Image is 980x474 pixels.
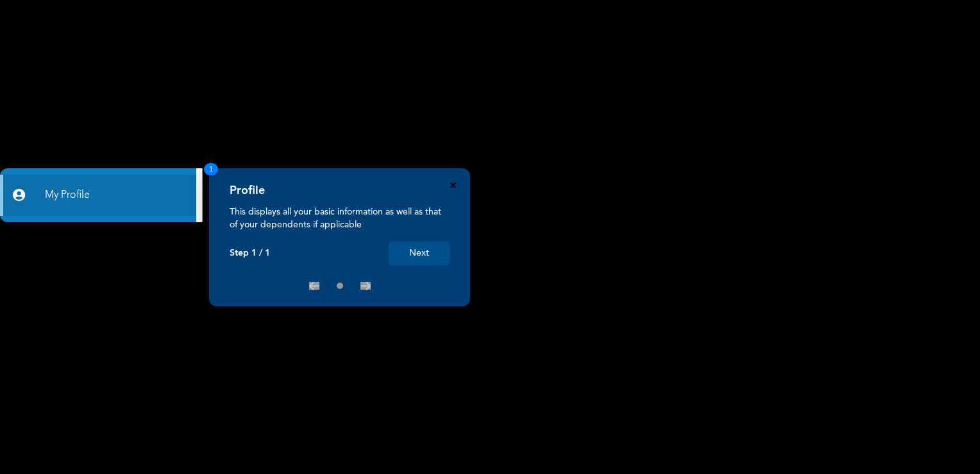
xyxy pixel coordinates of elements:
button: Close [450,182,456,188]
span: 1 [204,163,218,175]
h4: Profile [230,184,265,198]
button: Next [389,241,450,265]
p: Step 1 / 1 [230,248,270,259]
p: This displays all your basic information as well as that of your dependents if applicable [230,206,450,231]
